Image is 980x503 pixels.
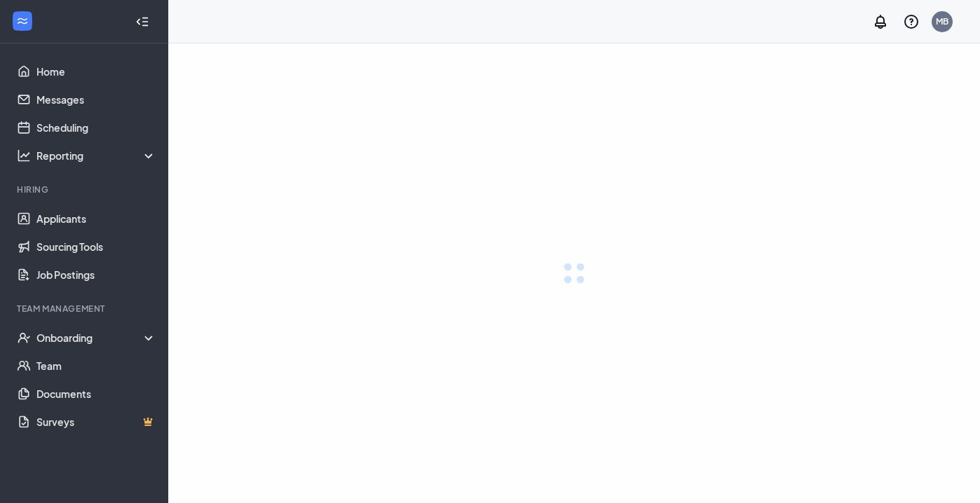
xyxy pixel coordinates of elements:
[36,261,156,289] a: Job Postings
[17,303,154,315] div: Team Management
[36,380,156,408] a: Documents
[903,13,920,30] svg: QuestionInfo
[36,233,156,261] a: Sourcing Tools
[36,149,157,163] div: Reporting
[872,13,889,30] svg: Notifications
[17,149,31,163] svg: Analysis
[36,352,156,380] a: Team
[17,184,154,195] div: Hiring
[36,331,157,345] div: Onboarding
[936,15,948,27] div: MB
[36,205,156,233] a: Applicants
[36,85,156,113] a: Messages
[36,408,156,436] a: SurveysCrown
[17,331,31,345] svg: UserCheck
[36,113,156,142] a: Scheduling
[135,15,149,29] svg: Collapse
[15,14,29,28] svg: WorkstreamLogo
[36,57,156,85] a: Home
